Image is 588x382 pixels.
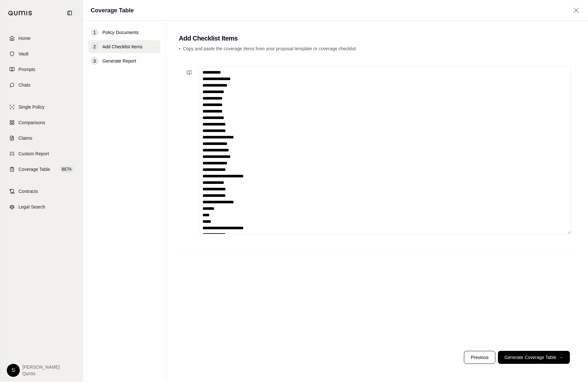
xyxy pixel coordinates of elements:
a: Contracts [4,184,79,198]
span: Copy and paste the coverage items from your proposal template or coverage checklist [183,46,356,51]
a: Chats [4,78,79,92]
img: Qumis Logo [8,11,32,16]
a: Claims [4,131,79,145]
a: Coverage TableBETA [4,162,79,176]
button: Previous [464,351,495,364]
a: Prompts [4,62,79,77]
span: Qumis [22,370,60,377]
span: BETA [60,166,74,173]
a: Single Policy [4,100,79,114]
span: Chats [18,82,30,88]
span: Generate Report [102,58,136,64]
a: Legal Search [4,200,79,214]
a: Comparisons [4,115,79,130]
span: Legal Search [18,204,45,210]
span: Custom Report [18,150,49,157]
div: 1 [91,29,98,36]
span: [PERSON_NAME] [22,364,60,370]
a: Custom Report [4,147,79,161]
span: Vault [18,51,29,57]
span: Claims [18,135,32,141]
span: Policy Documents [102,29,139,36]
h2: Add Checklist Items [179,34,575,43]
span: Home [18,35,30,42]
span: Add Checklist Items [102,43,143,50]
span: Prompts [18,66,35,73]
a: Vault [4,47,79,61]
div: S [7,364,20,377]
button: Generate Coverage Table→ [498,351,570,364]
span: → [559,354,563,361]
h1: Coverage Table [91,6,134,15]
span: Coverage Table [18,166,50,173]
div: 3 [91,57,98,65]
button: Collapse sidebar [64,8,75,18]
a: Home [4,31,79,45]
span: Single Policy [18,104,44,110]
span: Contracts [18,188,38,195]
span: Comparisons [18,119,45,126]
div: 2 [91,43,98,51]
span: • [179,46,180,51]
